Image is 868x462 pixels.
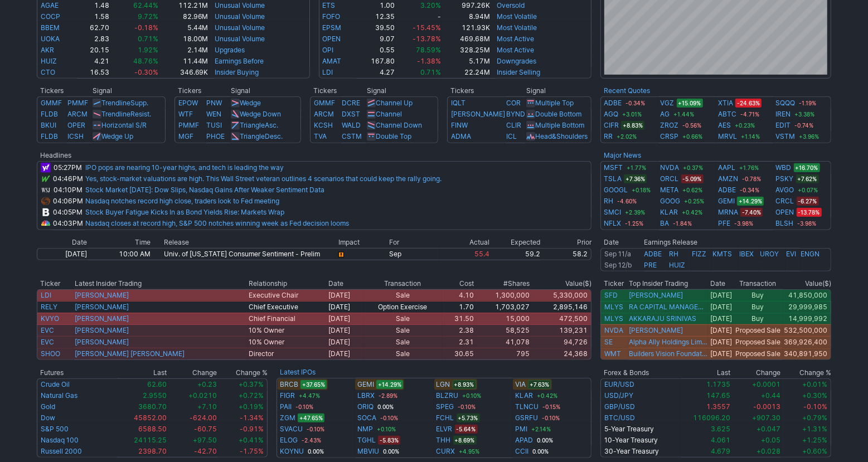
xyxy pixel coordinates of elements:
[442,56,491,67] td: 5.17M
[413,35,441,43] span: -13.78%
[37,150,51,161] th: Headlines
[604,402,635,411] a: GBP/USD
[323,35,341,43] a: OPEN
[41,349,60,358] a: SHOO
[77,11,110,22] td: 1.58
[41,303,57,311] a: RELY
[240,121,278,129] a: TriangleAsc.
[604,151,641,159] a: Major News
[357,446,379,457] a: MBVIU
[661,184,679,196] a: META
[133,1,158,9] span: 62.44%
[718,218,730,229] a: PFE
[342,110,360,118] a: DXST
[604,196,613,207] a: RH
[215,35,265,43] a: Unusual Volume
[739,132,762,141] span: +1.14%
[159,11,209,22] td: 82.96M
[661,98,675,109] a: VGZ
[604,349,621,358] a: WMT
[416,46,441,54] span: 78.59%
[718,109,736,120] a: ABTC
[159,22,209,33] td: 5.44M
[515,446,528,457] a: CCII
[75,338,129,346] a: [PERSON_NAME]
[41,57,57,65] a: HUIZ
[357,424,373,435] a: NMP
[342,99,360,107] a: DCRE
[280,435,298,446] a: ELOG
[376,110,402,118] a: Channel
[41,132,58,140] a: FLDB
[215,23,265,32] a: Unusual Volume
[356,33,396,45] td: 9.07
[85,174,442,183] a: Yes, stock-market valuations are high. This Wall Street veteran outlines 4 scenarios that could k...
[692,250,706,258] a: FIZZ
[442,67,491,79] td: 22.24M
[624,174,647,183] span: +7.36%
[215,12,265,21] a: Unusual Volume
[41,99,62,107] a: GMMF
[75,349,185,358] a: [PERSON_NAME] [PERSON_NAME]
[623,208,647,217] span: +2.39%
[718,131,737,142] a: MRVL
[604,162,623,173] a: MSFT
[138,12,158,21] span: 9.72%
[437,424,453,435] a: ELVR
[41,12,60,21] a: COCP
[604,131,613,142] a: RR
[733,219,755,228] span: -3.98%
[77,56,110,67] td: 4.21
[85,163,284,172] a: IPO pops are nearing 10-year highs, and tech is leading the way
[85,186,324,194] a: Stock Market [DATE]: Dow Slips, Nasdaq Gains After Weaker Sentiment Data
[776,173,794,184] a: PSKY
[644,250,662,258] a: ADBE
[776,131,796,142] a: VSTM
[85,197,279,205] a: Nasdaq notches record high close, traders look to Fed meeting
[535,99,574,107] a: Multiple Top
[101,110,151,118] a: TrendlineResist.
[604,291,618,299] a: SFD
[718,173,738,184] a: AMZN
[506,132,517,140] a: ICL
[718,162,735,173] a: AAPL
[739,110,761,119] span: -4.71%
[515,424,527,435] a: PMI
[776,218,794,229] a: BLSH
[497,46,534,54] a: Most Active
[41,68,55,76] a: CTO
[669,261,685,269] a: HUIZ
[41,291,51,299] a: LDI
[718,184,736,196] a: ADBE
[683,197,706,206] span: +0.25%
[240,110,281,118] a: Wedge Down
[51,161,85,173] td: 05:27PM
[206,99,222,107] a: PNW
[738,186,761,194] span: -0.34%
[629,291,683,300] a: [PERSON_NAME]
[535,132,588,140] a: Head&Shoulders
[604,380,634,388] a: EUR/USD
[515,379,526,390] a: VIA
[357,379,374,390] a: GEMI
[174,85,231,96] th: Tickers
[75,303,129,311] a: [PERSON_NAME]
[215,68,259,76] a: Insider Buying
[314,99,335,107] a: GMMF
[786,250,796,258] a: EVI
[672,110,696,119] span: +1.44%
[314,121,333,129] a: KCSH
[437,401,454,412] a: SPEG
[413,23,441,32] span: -15.45%
[776,184,794,196] a: AVGO
[681,174,704,183] span: -5.09%
[625,163,648,172] span: +1.77%
[357,390,375,401] a: LBRX
[737,197,764,206] span: +14.29%
[101,110,130,118] span: Trendline
[615,132,638,141] span: +2.02%
[644,261,657,269] a: PRE
[712,250,732,258] a: KMTS
[624,99,647,108] span: -0.34%
[41,391,77,400] a: Natural Gas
